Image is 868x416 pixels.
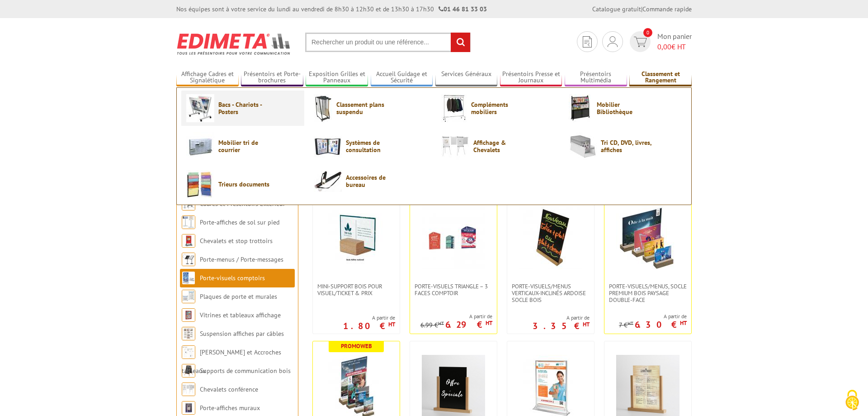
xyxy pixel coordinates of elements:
span: A partir de [420,313,492,320]
img: Vitrines et tableaux affichage [182,308,195,322]
img: devis rapide [634,37,647,47]
div: Nos équipes sont à votre service du lundi au vendredi de 8h30 à 12h30 et de 13h30 à 17h30 [176,5,487,14]
sup: HT [680,319,687,327]
a: Suspension affiches par câbles [200,330,284,338]
a: PORTE-VISUELS/MENUS, SOCLE PREMIUM BOIS PAYSAGE DOUBLE-FACE [604,283,691,303]
img: Porte-visuels comptoirs [182,271,195,285]
button: Cookies (fenêtre modale) [836,385,868,416]
a: Bacs - Chariots - Posters [186,94,299,122]
span: PORTE-VISUELS/MENUS, SOCLE PREMIUM BOIS PAYSAGE DOUBLE-FACE [609,283,687,303]
div: | [592,5,692,14]
img: Porte-Visuels/Menus verticaux-inclinés ardoise socle bois [519,206,582,269]
span: Mini-support bois pour visuel/ticket & prix [317,283,395,296]
a: Exposition Grilles et Panneaux [306,70,368,85]
a: Porte-visuels triangle – 3 faces comptoir [410,283,497,296]
a: Chevalets conférence [200,385,258,393]
a: Mobilier Bibliothèque [569,94,682,122]
p: 6.30 € [635,322,687,327]
span: € HT [657,42,692,52]
img: Tri CD, DVD, livres, affiches [569,132,597,160]
img: Affichage & Chevalets [441,132,469,160]
a: Présentoirs et Porte-brochures [241,70,303,85]
a: Tri CD, DVD, livres, affiches [569,132,682,160]
sup: HT [388,320,395,328]
img: Cimaises et Accroches tableaux [182,345,195,359]
img: Chevalets conférence [182,383,195,396]
a: Porte-visuels comptoirs [200,274,265,282]
a: Affichage Cadres et Signalétique [176,70,239,85]
input: rechercher [451,33,470,52]
input: Rechercher un produit ou une référence... [305,33,471,52]
a: Services Généraux [435,70,498,85]
a: Mini-support bois pour visuel/ticket & prix [313,283,400,296]
img: Classement plans suspendu [314,94,332,122]
img: Chevalets et stop trottoirs [182,234,195,248]
img: Mobilier Bibliothèque [569,94,593,122]
a: Systèmes de consultation [314,132,427,160]
a: Porte-affiches muraux [200,404,260,412]
span: Compléments mobiliers [471,101,525,115]
span: Mobilier tri de courrier [218,139,273,153]
img: Mobilier tri de courrier [186,132,214,160]
a: Trieurs documents [186,170,299,198]
a: Accueil Guidage et Sécurité [371,70,433,85]
a: Vitrines et tableaux affichage [200,311,281,319]
a: Compléments mobiliers [441,94,554,122]
span: Mon panier [657,31,692,52]
img: devis rapide [583,36,592,48]
p: 6.99 € [420,322,444,329]
a: devis rapide 0 Mon panier 0,00€ HT [627,31,692,52]
span: Classement plans suspendu [336,101,391,115]
sup: HT [438,320,444,326]
img: Porte-affiches muraux [182,401,195,415]
img: Edimeta [176,27,292,61]
a: Chevalets et stop trottoirs [200,237,273,245]
img: PORTE-VISUELS/MENUS, SOCLE PREMIUM BOIS PAYSAGE DOUBLE-FACE [616,206,679,269]
span: Porte-Visuels/Menus verticaux-inclinés ardoise socle bois [512,283,590,303]
a: Accessoires de bureau [314,170,427,192]
span: A partir de [343,314,395,321]
a: Porte-affiches de sol sur pied [200,218,279,226]
a: [PERSON_NAME] et Accroches tableaux [182,348,281,375]
strong: 01 46 81 33 03 [439,5,487,13]
a: Commande rapide [642,5,692,13]
img: Suspension affiches par câbles [182,327,195,340]
sup: HT [627,320,633,326]
a: Présentoirs Multimédia [565,70,627,85]
a: Supports de communication bois [200,367,291,375]
img: Plaques de porte et murales [182,290,195,303]
a: Porte-menus / Porte-messages [200,255,283,263]
a: Affichage & Chevalets [441,132,554,160]
p: 1.80 € [343,323,395,329]
img: Bacs - Chariots - Posters [186,94,214,122]
span: Accessoires de bureau [346,174,400,188]
img: Accessoires de bureau [314,170,342,192]
a: Porte-Visuels/Menus verticaux-inclinés ardoise socle bois [507,283,594,303]
sup: HT [583,320,590,328]
a: Plaques de porte et murales [200,292,277,301]
img: Porte-visuels triangle – 3 faces comptoir [422,206,485,269]
a: Classement plans suspendu [314,94,427,122]
img: Porte-affiches de sol sur pied [182,215,195,229]
span: Porte-visuels triangle – 3 faces comptoir [415,283,492,296]
img: Trieurs documents [186,170,214,198]
span: Bacs - Chariots - Posters [218,101,273,115]
span: Systèmes de consultation [346,139,400,153]
img: Porte-menus / Porte-messages [182,253,195,266]
span: A partir de [533,314,590,321]
span: Trieurs documents [218,181,273,188]
a: Mobilier tri de courrier [186,132,299,160]
span: 0 [643,28,652,37]
p: 7 € [619,322,633,329]
p: 6.29 € [445,322,492,327]
span: Mobilier Bibliothèque [597,101,651,115]
img: Systèmes de consultation [314,132,342,160]
a: Catalogue gratuit [592,5,641,13]
img: Cookies (fenêtre modale) [841,389,863,411]
img: Mini-support bois pour visuel/ticket & prix [325,206,388,269]
span: 0,00 [657,42,671,51]
sup: HT [486,319,492,327]
span: Affichage & Chevalets [473,139,528,153]
a: Présentoirs Presse et Journaux [500,70,562,85]
a: Classement et Rangement [629,70,692,85]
